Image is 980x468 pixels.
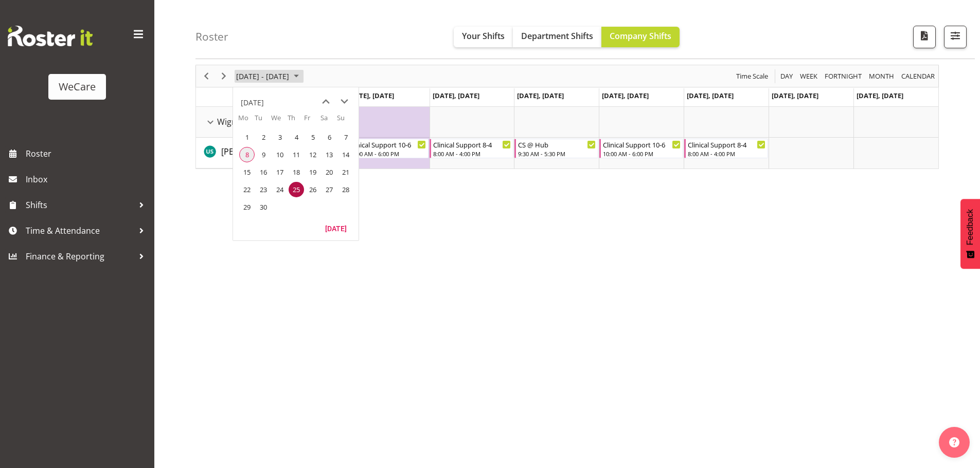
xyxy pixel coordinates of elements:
[857,91,903,100] span: [DATE], [DATE]
[433,139,511,149] div: Clinical Support 8-4
[735,70,770,83] button: Time Scale
[337,113,353,128] th: Su
[687,91,734,100] span: [DATE], [DATE]
[518,149,596,158] div: 9:30 AM - 5:30 PM
[517,91,564,100] span: [DATE], [DATE]
[966,209,975,245] span: Feedback
[235,70,290,83] span: [DATE] - [DATE]
[198,65,215,87] div: Previous
[26,249,134,264] span: Finance & Reporting
[338,147,353,162] span: Sunday, September 14, 2025
[217,70,231,83] button: Next
[345,139,429,158] div: Udani Senanayake"s event - Clinical Support 10-6 Begin From Monday, September 22, 2025 at 10:00:0...
[256,164,271,180] span: Tuesday, September 16, 2025
[735,70,769,83] span: Time Scale
[345,107,938,169] table: Timeline Week of September 25, 2025
[322,129,337,145] span: Saturday, September 6, 2025
[322,147,337,162] span: Saturday, September 13, 2025
[433,91,479,100] span: [DATE], [DATE]
[610,30,671,42] span: Company Shifts
[518,139,596,149] div: CS @ Hub
[195,65,939,169] div: Timeline Week of September 25, 2025
[256,147,271,162] span: Tuesday, September 9, 2025
[217,116,247,128] span: Wigram
[798,70,819,83] button: Timeline Week
[779,70,794,83] span: Day
[601,27,680,47] button: Company Shifts
[305,147,320,162] span: Friday, September 12, 2025
[772,91,818,100] span: [DATE], [DATE]
[514,139,598,158] div: Udani Senanayake"s event - CS @ Hub Begin From Wednesday, September 24, 2025 at 9:30:00 AM GMT+12...
[900,70,937,83] button: Month
[26,172,149,187] span: Inbox
[289,182,304,197] span: Thursday, September 25, 2025
[239,129,255,145] span: Monday, September 1, 2025
[215,65,233,87] div: Next
[349,139,426,149] div: Clinical Support 10-6
[684,139,768,158] div: Udani Senanayake"s event - Clinical Support 8-4 Begin From Friday, September 26, 2025 at 8:00:00 ...
[603,149,681,158] div: 10:00 AM - 6:00 PM
[272,147,288,162] span: Wednesday, September 10, 2025
[271,113,288,128] th: We
[288,181,304,198] td: Thursday, September 25, 2025
[944,26,967,48] button: Filter Shifts
[272,182,288,197] span: Wednesday, September 24, 2025
[235,70,304,83] button: September 22 - 28, 2025
[26,146,149,161] span: Roster
[322,164,337,180] span: Saturday, September 20, 2025
[289,147,304,162] span: Thursday, September 11, 2025
[196,138,345,169] td: Udani Senanayake resource
[26,197,134,213] span: Shifts
[338,182,353,197] span: Sunday, September 28, 2025
[256,129,271,145] span: Tuesday, September 2, 2025
[338,129,353,145] span: Sunday, September 7, 2025
[239,199,255,215] span: Monday, September 29, 2025
[289,164,304,180] span: Thursday, September 18, 2025
[599,139,683,158] div: Udani Senanayake"s event - Clinical Support 10-6 Begin From Thursday, September 25, 2025 at 10:00...
[272,129,288,145] span: Wednesday, September 3, 2025
[349,149,426,158] div: 10:00 AM - 6:00 PM
[462,30,505,42] span: Your Shifts
[238,113,255,128] th: Mo
[288,113,304,128] th: Th
[688,139,765,149] div: Clinical Support 8-4
[221,146,285,157] span: [PERSON_NAME]
[335,92,353,111] button: next month
[779,70,795,83] button: Timeline Day
[316,92,335,111] button: previous month
[433,149,511,158] div: 8:00 AM - 4:00 PM
[799,70,818,83] span: Week
[960,199,980,269] button: Feedback - Show survey
[688,149,765,158] div: 8:00 AM - 4:00 PM
[256,199,271,215] span: Tuesday, September 30, 2025
[305,182,320,197] span: Friday, September 26, 2025
[241,92,264,113] div: title
[305,129,320,145] span: Friday, September 5, 2025
[430,139,513,158] div: Udani Senanayake"s event - Clinical Support 8-4 Begin From Tuesday, September 23, 2025 at 8:00:00...
[868,70,895,83] span: Month
[318,221,353,235] button: Today
[304,113,320,128] th: Fr
[59,79,96,95] div: WeCare
[289,129,304,145] span: Thursday, September 4, 2025
[305,164,320,180] span: Friday, September 19, 2025
[322,182,337,197] span: Saturday, September 27, 2025
[195,31,228,43] h4: Roster
[26,223,134,238] span: Time & Attendance
[824,70,863,83] span: Fortnight
[513,27,601,47] button: Department Shifts
[255,113,271,128] th: Tu
[900,70,936,83] span: calendar
[949,437,959,447] img: help-xxl-2.png
[239,164,255,180] span: Monday, September 15, 2025
[256,182,271,197] span: Tuesday, September 23, 2025
[272,164,288,180] span: Wednesday, September 17, 2025
[320,113,337,128] th: Sa
[338,164,353,180] span: Sunday, September 21, 2025
[454,27,513,47] button: Your Shifts
[347,91,394,100] span: [DATE], [DATE]
[867,70,896,83] button: Timeline Month
[603,139,681,149] div: Clinical Support 10-6
[196,107,345,138] td: Wigram resource
[239,182,255,197] span: Monday, September 22, 2025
